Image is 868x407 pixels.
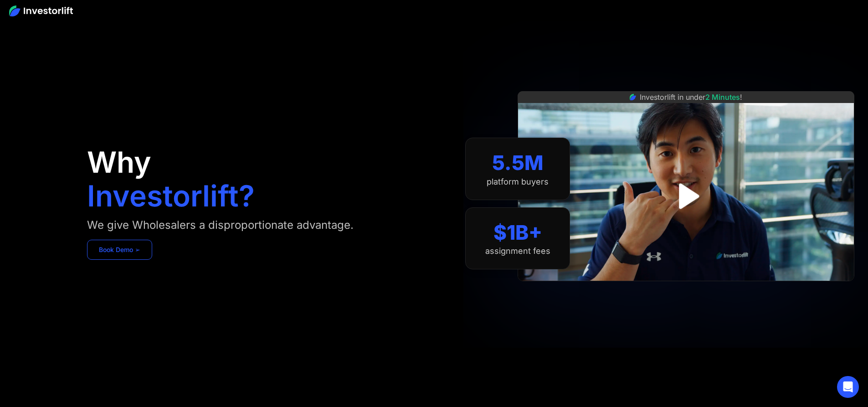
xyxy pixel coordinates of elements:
[87,181,255,211] h1: Investorlift?
[87,240,152,260] a: Book Demo ➢
[487,177,549,187] div: platform buyers
[618,286,755,297] iframe: Customer reviews powered by Trustpilot
[87,148,151,177] h1: Why
[666,176,706,216] a: open lightbox
[705,93,740,102] span: 2 Minutes
[492,151,544,175] div: 5.5M
[87,218,354,232] div: We give Wholesalers a disproportionate advantage.
[640,92,742,103] div: Investorlift in under !
[837,376,859,398] div: Open Intercom Messenger
[493,221,542,245] div: $1B+
[485,246,550,256] div: assignment fees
